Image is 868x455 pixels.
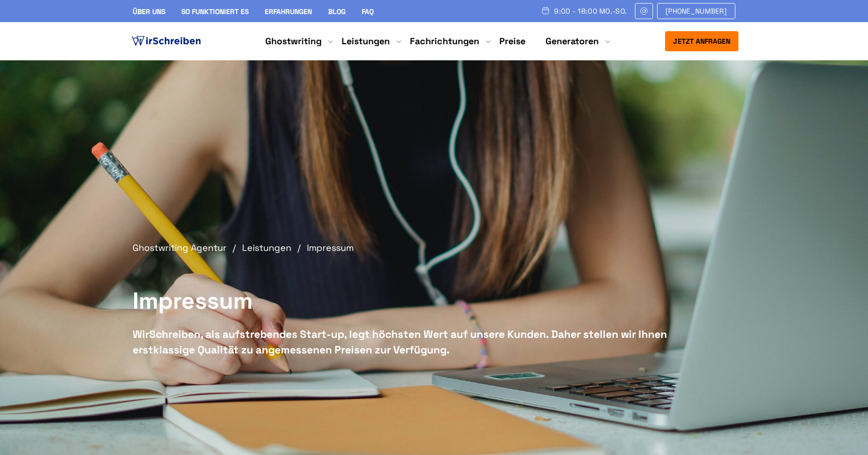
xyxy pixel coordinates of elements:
a: Ghostwriting Agentur [133,242,240,253]
button: Jetzt anfragen [665,31,738,51]
a: So funktioniert es [181,7,249,16]
img: Schedule [541,7,550,15]
img: logo ghostwriter-österreich [130,34,203,49]
a: Über uns [133,7,165,16]
div: WirSchreiben, als aufstrebendes Start-up, legt höchsten Wert auf unsere Kunden. Daher stellen wir... [133,326,690,358]
h1: Impressum [133,286,690,316]
a: Erfahrungen [265,7,312,16]
a: Blog [328,7,346,16]
a: [PHONE_NUMBER] [657,3,735,19]
a: Preise [499,35,525,47]
a: Ghostwriting [265,35,321,47]
a: Generatoren [546,35,599,47]
a: FAQ [362,7,374,16]
span: 9:00 - 18:00 Mo.-So. [554,7,627,15]
img: Email [639,7,648,15]
a: Leistungen [342,35,390,47]
a: Fachrichtungen [410,35,479,47]
span: Impressum [307,242,354,253]
span: [PHONE_NUMBER] [666,7,727,15]
a: Leistungen [242,242,304,253]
